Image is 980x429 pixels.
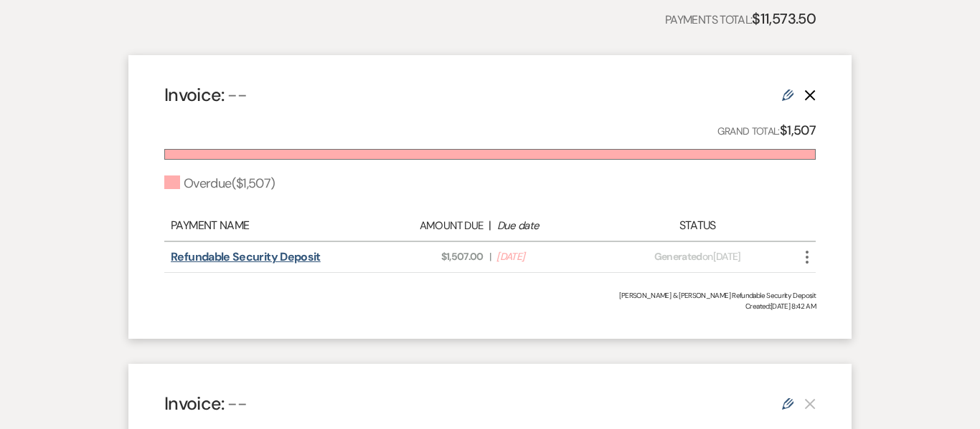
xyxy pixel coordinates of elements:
span: | [489,249,491,264]
span: [DATE] [496,249,610,264]
div: Overdue ( $1,507 ) [164,174,275,193]
span: Created: [DATE] 8:42 AM [164,301,816,312]
div: | [362,217,618,234]
strong: $11,573.50 [752,9,816,28]
div: Status [618,217,777,234]
div: Amount Due [369,218,483,234]
p: Grand Total: [717,120,816,141]
a: Refundable Security Deposit [171,249,321,264]
span: -- [227,392,247,415]
div: on [DATE] [618,249,777,264]
span: Generated [654,250,702,263]
h4: Invoice: [164,391,247,416]
div: Payment Name [171,217,362,234]
span: -- [227,83,247,107]
p: Payments Total: [665,7,816,30]
div: [PERSON_NAME] & [PERSON_NAME] Refundable Security Deposit [164,290,816,301]
h4: Invoice: [164,82,247,107]
span: $1,507.00 [370,249,484,264]
strong: $1,507 [780,122,816,139]
button: This payment plan cannot be deleted because it contains links that have been paid through Weven’s... [804,397,816,410]
div: Due date [497,218,611,234]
